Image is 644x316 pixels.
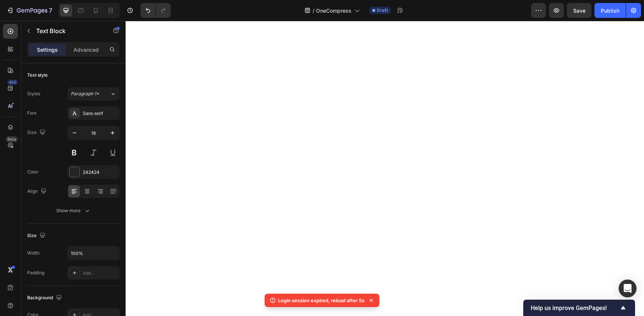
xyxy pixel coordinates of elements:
div: Add... [83,270,118,277]
div: Show more [56,207,91,214]
div: Styles [27,90,40,97]
div: Beta [6,136,18,142]
span: Paragraph 1* [71,90,99,97]
div: Padding [27,269,44,276]
p: Advanced [73,46,99,54]
div: Undo/Redo [141,3,171,18]
div: 450 [7,79,18,85]
button: Paragraph 1* [67,87,120,100]
div: Width [27,250,40,256]
div: Align [27,186,48,197]
div: Sans-serif [83,110,118,117]
p: 7 [49,6,52,15]
div: Size [27,128,47,138]
button: Show more [27,204,120,217]
p: Settings [37,46,58,54]
iframe: Design area [126,21,644,316]
p: Login session expired, reload after 5s [278,297,364,304]
button: Publish [594,3,626,18]
span: Help us improve GemPages! [531,304,619,312]
div: Text style [27,72,48,79]
button: Save [567,3,591,18]
div: 242424 [83,169,118,176]
div: Background [27,293,63,303]
input: Auto [68,246,119,260]
div: Color [27,169,39,175]
div: Font [27,110,37,116]
p: Text Block [36,26,100,35]
button: 7 [3,3,56,18]
span: Save [573,7,585,14]
div: Open Intercom Messenger [619,280,637,297]
button: Show survey - Help us improve GemPages! [531,303,628,312]
div: Publish [601,7,619,15]
span: OneCompress [316,7,351,15]
div: Size [27,231,47,241]
span: Draft [377,7,388,14]
span: / [313,7,315,15]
